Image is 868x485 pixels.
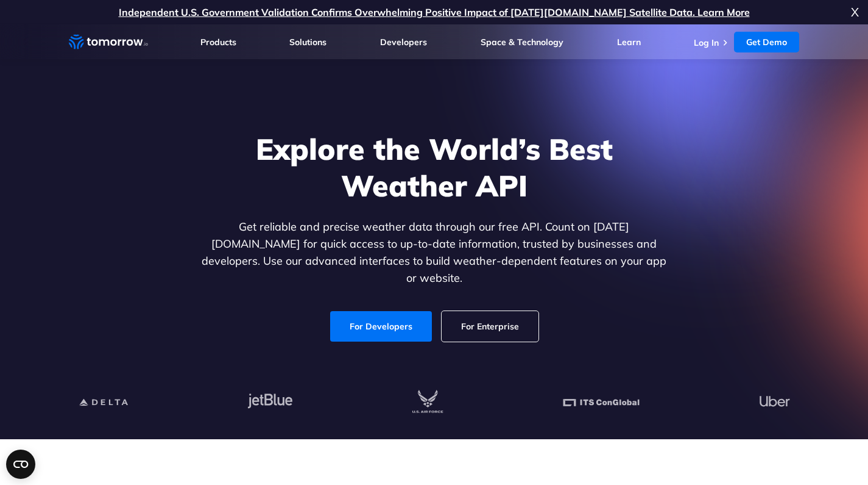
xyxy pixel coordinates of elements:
a: Independent U.S. Government Validation Confirms Overwhelming Positive Impact of [DATE][DOMAIN_NAM... [119,6,750,18]
a: For Enterprise [442,311,538,342]
a: Solutions [289,37,326,48]
button: Open CMP widget [6,450,35,479]
a: Products [200,37,236,48]
h1: Explore the World’s Best Weather API [199,131,669,204]
a: For Developers [330,311,432,342]
a: Log In [694,37,719,48]
a: Home link [69,33,148,51]
a: Space & Technology [481,37,563,48]
a: Developers [380,37,427,48]
a: Learn [617,37,641,48]
p: Get reliable and precise weather data through our free API. Count on [DATE][DOMAIN_NAME] for quic... [199,218,669,287]
a: Get Demo [734,32,799,52]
